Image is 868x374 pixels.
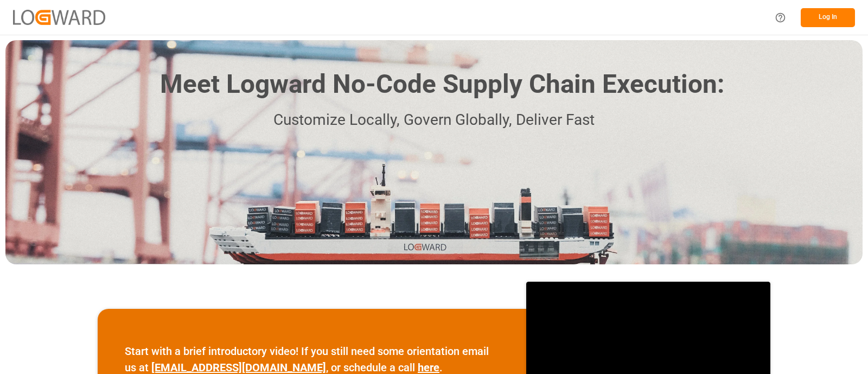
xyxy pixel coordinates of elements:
[768,5,793,30] button: Help Center
[160,65,724,104] h1: Meet Logward No-Code Supply Chain Execution:
[801,8,855,27] button: Log In
[151,361,326,374] a: [EMAIL_ADDRESS][DOMAIN_NAME]
[144,108,724,132] p: Customize Locally, Govern Globally, Deliver Fast
[418,361,439,374] a: here
[13,10,105,24] img: Logward_new_orange.png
